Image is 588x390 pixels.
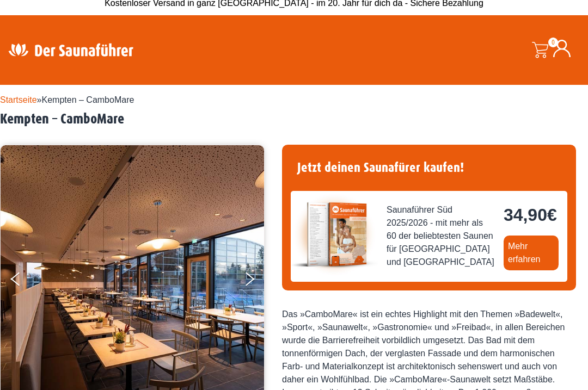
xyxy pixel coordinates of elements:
bdi: 34,90 [504,205,557,225]
button: Next [243,268,271,295]
span: 0 [548,38,558,47]
a: Mehr erfahren [504,236,559,270]
h4: Jetzt deinen Saunafürer kaufen! [291,153,567,182]
button: Previous [11,268,38,295]
span: Kempten – CamboMare [42,95,134,104]
img: der-saunafuehrer-2025-sued.jpg [291,191,378,278]
span: € [547,205,557,225]
span: Saunaführer Süd 2025/2026 - mit mehr als 60 der beliebtesten Saunen für [GEOGRAPHIC_DATA] und [GE... [387,203,495,269]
